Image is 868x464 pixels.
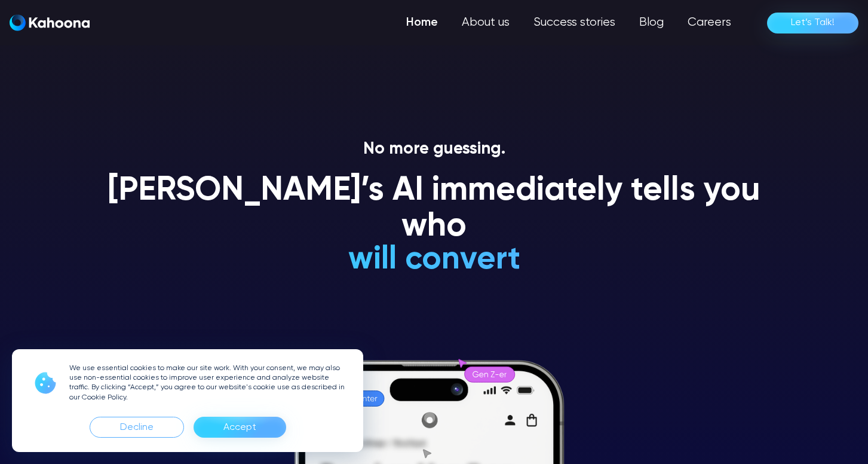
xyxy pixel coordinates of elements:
[258,242,610,277] h1: will convert
[69,364,349,402] p: We use essential cookies to make our site work. With your consent, we may also use non-essential ...
[10,14,90,32] a: home
[94,173,775,245] h1: [PERSON_NAME]’s AI immediately tells you who
[473,371,507,377] g: Gen Z-er
[450,11,522,35] a: About us
[90,417,184,438] div: Decline
[394,11,450,35] a: Home
[223,418,256,437] div: Accept
[120,418,154,437] div: Decline
[522,11,627,35] a: Success stories
[10,14,90,31] img: Kahoona logo white
[627,11,676,35] a: Blog
[94,139,775,160] p: No more guessing.
[676,11,743,35] a: Careers
[791,13,835,32] div: Let’s Talk!
[767,13,858,33] a: Let’s Talk!
[194,417,286,438] div: Accept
